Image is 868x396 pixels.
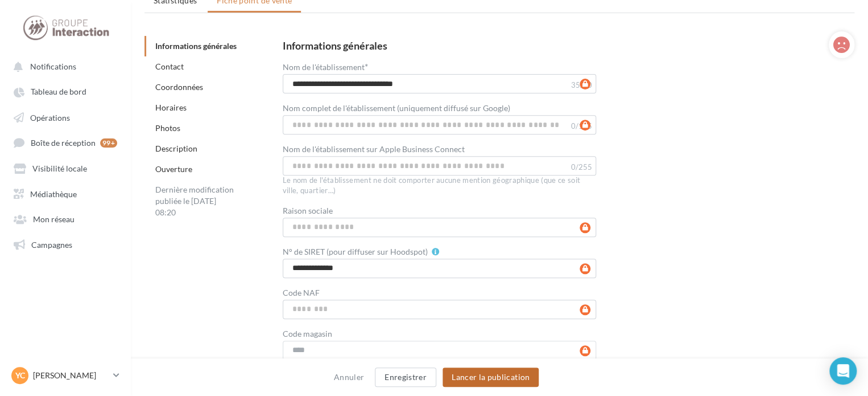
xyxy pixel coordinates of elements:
[7,157,124,178] a: Visibilité locale
[571,123,592,130] label: 0/125
[32,164,87,173] span: Visibilité locale
[283,104,510,112] label: Nom complet de l'établissement (uniquement diffusé sur Google)
[155,144,197,153] a: Description
[33,370,109,381] p: [PERSON_NAME]
[155,41,237,51] a: Informations générales
[9,365,122,386] a: YC [PERSON_NAME]
[571,164,592,171] label: 0/255
[7,234,124,254] a: Campagnes
[155,103,187,112] a: Horaires
[100,138,117,148] div: 99+
[283,289,320,297] label: Code NAF
[283,145,465,153] label: Nom de l'établissement sur Apple Business Connect
[7,208,124,228] a: Mon réseau
[155,82,203,92] a: Coordonnées
[375,368,436,387] button: Enregistrer
[571,81,592,89] label: 35/50
[7,132,124,153] a: Boîte de réception 99+
[31,87,86,97] span: Tableau de bord
[829,357,857,385] div: Open Intercom Messenger
[7,183,124,203] a: Médiathèque
[31,239,72,249] span: Campagnes
[155,62,184,71] a: Contact
[443,368,539,387] button: Lancer la publication
[283,207,333,215] label: Raison sociale
[30,112,70,122] span: Opérations
[283,40,387,51] div: Informations générales
[7,56,119,76] button: Notifications
[144,179,247,223] div: Dernière modification publiée le [DATE] 08:20
[283,330,332,338] label: Code magasin
[30,189,77,198] span: Médiathèque
[155,164,192,174] a: Ouverture
[33,214,75,224] span: Mon réseau
[155,123,180,133] a: Photos
[30,62,76,71] span: Notifications
[15,370,25,381] span: YC
[7,81,124,101] a: Tableau de bord
[283,175,597,196] div: Le nom de l'établissement ne doit comporter aucune mention géographique (que ce soit ville, quart...
[283,248,428,256] label: N° de SIRET (pour diffuser sur Hoodspot)
[329,370,369,384] button: Annuler
[31,138,96,148] span: Boîte de réception
[283,62,368,71] label: Nom de l'établissement
[7,107,124,127] a: Opérations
